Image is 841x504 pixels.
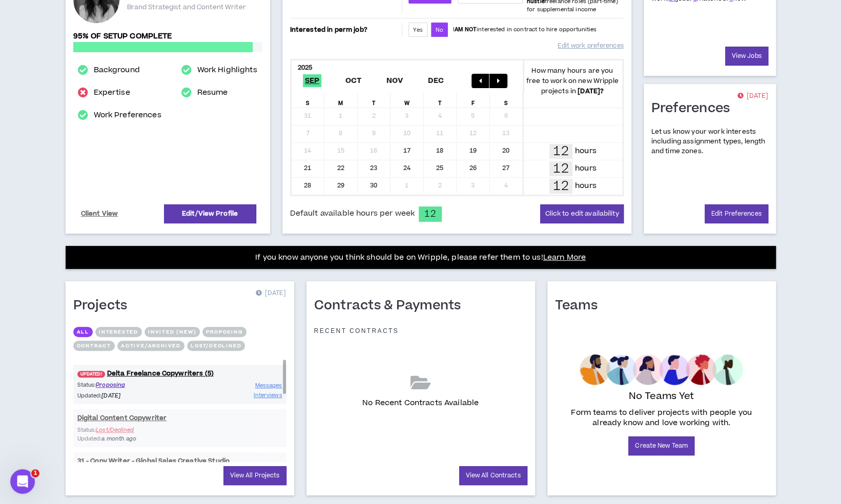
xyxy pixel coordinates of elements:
p: Status: [77,381,180,389]
button: Lost/Declined [187,341,245,351]
b: [DATE] ? [578,87,604,96]
a: Background [93,64,139,76]
iframe: Intercom live chat [10,469,35,494]
div: T [358,92,391,108]
a: Edit work preferences [558,37,623,55]
p: How many hours are you free to work on new Wripple projects in [523,66,622,96]
p: 95% of setup complete [73,31,262,42]
p: hours [575,180,597,192]
p: I interested in contract to hire opportunities [453,26,597,34]
p: Interested in perm job? [290,23,400,37]
div: T [424,92,457,108]
button: All [73,327,93,337]
p: hours [575,145,597,157]
div: S [292,92,325,108]
a: Messages [255,381,282,390]
div: S [490,92,523,108]
h1: Teams [555,298,605,314]
strong: AM NOT [455,26,477,33]
span: No [436,26,443,34]
div: F [457,92,490,108]
div: W [391,92,424,108]
button: Click to edit availability [540,204,623,223]
button: Active/Archived [117,341,184,351]
a: Edit Preferences [705,204,768,223]
p: Let us know your work interests including assignment types, length and time zones. [651,127,768,157]
h1: Contracts & Payments [314,298,469,314]
a: Learn More [543,252,586,263]
span: Nov [384,74,405,87]
a: Interviews [254,390,282,400]
a: Create New Team [628,436,694,455]
a: View Jobs [725,47,768,66]
span: Dec [426,74,446,87]
button: Proposing [202,327,246,337]
button: Invited (new) [145,327,200,337]
p: Form teams to deliver projects with people you already know and love working with. [559,408,764,428]
a: UPDATED!Delta Freelance Copywriters (5) [73,369,286,379]
span: Interviews [254,391,282,399]
a: Resume [197,87,228,99]
a: Work Highlights [197,64,257,76]
a: View All Contracts [459,466,527,485]
p: [DATE] [737,91,768,101]
p: No Recent Contracts Available [362,397,479,409]
b: 2025 [298,63,313,72]
i: [DATE] [101,392,120,400]
button: Contract [73,341,115,351]
a: View All Projects [223,466,286,485]
button: Interested [95,327,142,337]
a: Edit/View Profile [164,204,256,223]
h1: Projects [73,298,135,314]
p: [DATE] [255,288,286,299]
div: M [324,92,358,108]
span: Oct [343,74,364,87]
span: 1 [31,469,39,477]
span: Messages [255,382,282,389]
h1: Preferences [651,100,738,117]
p: Recent Contracts [314,327,399,335]
a: Expertise [93,87,130,99]
span: Yes [413,26,422,34]
p: hours [575,163,597,174]
p: If you know anyone you think should be on Wripple, please refer them to us! [255,251,586,264]
span: Default available hours per week [290,208,415,219]
img: empty [580,354,743,385]
span: UPDATED! [77,371,105,377]
span: Sep [303,74,322,87]
a: Work Preferences [93,109,161,121]
a: Client View [79,205,120,223]
span: Proposing [96,381,125,389]
p: Updated: [77,391,180,400]
p: Brand Strategist and Content Writer [127,3,246,12]
p: No Teams Yet [629,389,694,404]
